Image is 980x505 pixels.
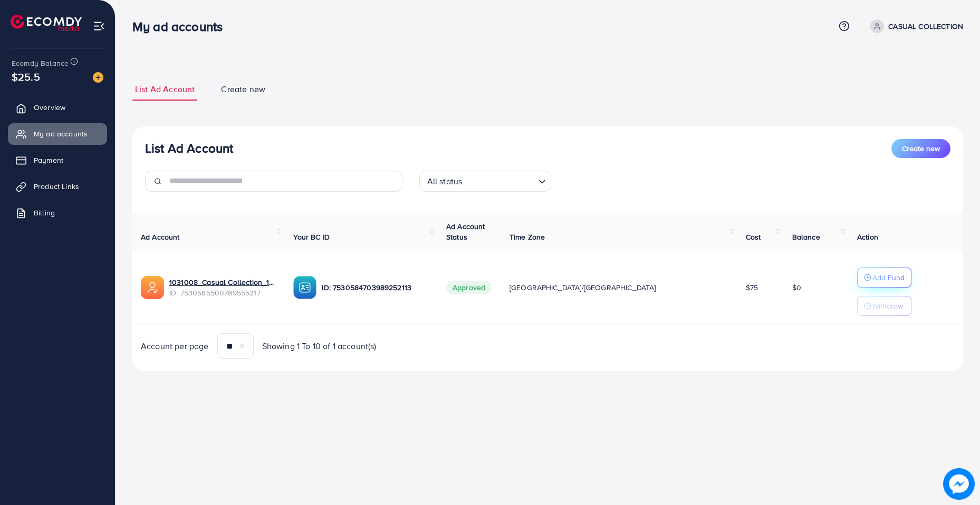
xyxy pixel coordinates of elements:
span: Balance [792,232,820,242]
p: ID: 7530584703989252113 [322,281,429,294]
span: [GEOGRAPHIC_DATA]/[GEOGRAPHIC_DATA] [510,282,656,293]
span: My ad accounts [34,128,88,139]
span: Approved [446,281,492,294]
button: Add Fund [857,268,911,288]
a: CASUAL COLLECTION [866,19,963,33]
span: Your BC ID [293,232,330,242]
span: Create new [221,83,265,95]
div: Search for option [419,171,551,192]
span: ID: 7530585500789555217 [169,288,276,298]
img: image [943,468,975,500]
span: Ad Account [141,232,180,242]
button: Create new [891,139,950,158]
a: Product Links [8,176,107,197]
span: $75 [746,282,758,293]
a: 1031008_Casual Collection_1753351086645 [169,277,276,288]
img: ic-ads-acc.e4c84228.svg [141,276,164,299]
span: Product Links [34,181,79,192]
h3: List Ad Account [145,141,233,156]
button: Withdraw [857,296,911,316]
span: $25.5 [12,69,40,84]
span: Account per page [141,340,209,352]
img: logo [11,15,82,31]
span: Time Zone [510,232,545,242]
span: Ad Account Status [446,221,485,242]
div: <span class='underline'>1031008_Casual Collection_1753351086645</span></br>7530585500789555217 [169,277,276,299]
img: ic-ba-acc.ded83a64.svg [293,276,316,299]
a: Billing [8,202,107,223]
h3: My ad accounts [132,19,231,34]
p: CASUAL COLLECTION [888,20,963,33]
span: $0 [792,282,801,293]
a: My ad accounts [8,123,107,144]
p: Withdraw [872,300,903,312]
span: List Ad Account [135,83,195,95]
span: Cost [746,232,761,242]
a: Payment [8,150,107,171]
img: image [93,72,103,83]
p: Add Fund [872,271,905,284]
span: Payment [34,155,63,165]
span: All status [425,174,465,189]
img: menu [93,20,105,32]
span: Showing 1 To 10 of 1 account(s) [262,340,377,352]
a: Overview [8,97,107,118]
span: Action [857,232,878,242]
span: Billing [34,207,55,218]
span: Create new [902,143,940,154]
span: Ecomdy Balance [12,58,69,68]
input: Search for option [465,172,534,189]
span: Overview [34,102,65,113]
